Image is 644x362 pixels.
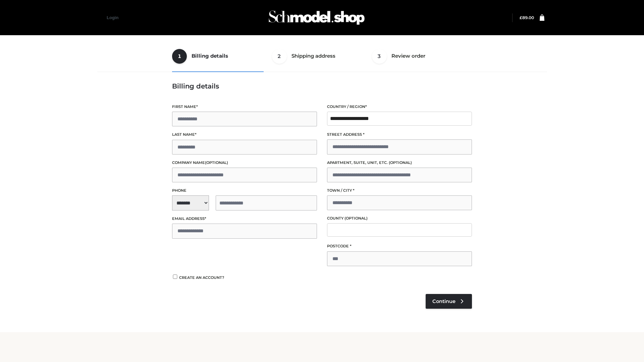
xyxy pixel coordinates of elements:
[179,275,224,280] span: Create an account?
[327,104,472,110] label: Country / Region
[266,4,367,31] img: Schmodel Admin 964
[327,187,472,194] label: Town / City
[432,298,455,304] span: Continue
[327,243,472,249] label: Postcode
[172,82,472,90] h3: Billing details
[172,131,317,138] label: Last name
[344,216,368,221] span: (optional)
[205,160,228,165] span: (optional)
[172,104,317,110] label: First name
[327,160,472,166] label: Apartment, suite, unit, etc.
[327,131,472,138] label: Street address
[172,216,317,222] label: Email address
[520,15,522,20] span: £
[520,15,534,20] a: £89.00
[172,275,178,279] input: Create an account?
[327,215,472,222] label: County
[172,187,317,194] label: Phone
[426,294,472,309] a: Continue
[172,160,317,166] label: Company name
[107,15,118,20] a: Login
[389,160,412,165] span: (optional)
[520,15,534,20] bdi: 89.00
